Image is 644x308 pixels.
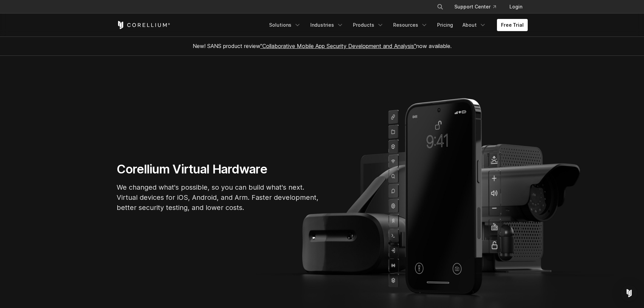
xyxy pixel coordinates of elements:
a: Resources [389,19,432,31]
a: Free Trial [497,19,528,31]
a: "Collaborative Mobile App Security Development and Analysis" [260,43,416,49]
a: Corellium Home [117,21,170,29]
a: Pricing [433,19,457,31]
h1: Corellium Virtual Hardware [117,162,319,177]
a: Products [349,19,388,31]
button: Search [434,1,446,13]
a: Login [504,1,528,13]
a: Solutions [265,19,305,31]
a: Industries [306,19,348,31]
p: We changed what's possible, so you can build what's next. Virtual devices for iOS, Android, and A... [117,182,319,213]
a: Support Center [449,1,501,13]
span: New! SANS product review now available. [193,43,452,49]
a: About [458,19,490,31]
div: Navigation Menu [265,19,528,31]
div: Open Intercom Messenger [621,285,637,301]
div: Navigation Menu [429,1,528,13]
